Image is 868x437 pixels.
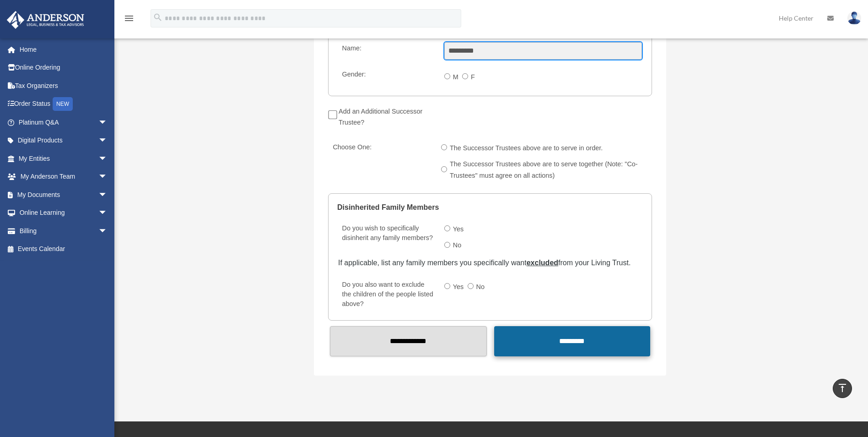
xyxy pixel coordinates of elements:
i: vertical_align_top [837,382,848,393]
a: My Entitiesarrow_drop_down [6,149,121,168]
span: arrow_drop_down [98,113,117,132]
legend: Disinherited Family Members [337,194,643,221]
a: Online Ordering [6,59,121,77]
label: Name: [338,42,437,60]
a: Home [6,40,121,59]
label: Do you wish to specifically disinherit any family members? [338,222,437,255]
div: If applicable, list any family members you specifically want from your Living Trust. [338,257,642,269]
img: Anderson Advisors Platinum Portal [4,11,87,29]
label: Yes [450,280,468,295]
a: Events Calendar [6,240,121,258]
label: M [450,70,462,85]
u: excluded [527,259,558,267]
i: menu [124,13,135,24]
span: arrow_drop_down [98,131,117,150]
a: Billingarrow_drop_down [6,222,121,240]
label: F [468,70,479,85]
label: Yes [450,222,468,237]
a: menu [124,16,135,24]
label: The Successor Trustees above are to serve in order. [447,141,607,156]
label: No [474,280,489,295]
label: The Successor Trustees above are to serve together (Note: "Co-Trustees" must agree on all actions) [447,158,657,183]
div: NEW [53,97,73,111]
i: search [153,12,163,22]
label: Add an Additional Successor Trustee? [336,104,441,130]
a: Online Learningarrow_drop_down [6,204,121,222]
span: arrow_drop_down [98,222,117,240]
a: Tax Organizers [6,76,121,95]
a: vertical_align_top [833,379,852,398]
span: arrow_drop_down [98,168,117,186]
img: User Pic [847,11,861,25]
label: Choose One: [329,141,434,185]
a: My Documentsarrow_drop_down [6,186,121,204]
span: arrow_drop_down [98,149,117,168]
a: Digital Productsarrow_drop_down [6,131,121,150]
label: No [450,238,465,253]
a: Order StatusNEW [6,95,121,114]
span: arrow_drop_down [98,186,117,204]
a: Platinum Q&Aarrow_drop_down [6,113,121,131]
label: Gender: [338,69,437,86]
a: My Anderson Teamarrow_drop_down [6,168,121,186]
span: arrow_drop_down [98,204,117,223]
label: Do you also want to exclude the children of the people listed above? [338,279,437,311]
